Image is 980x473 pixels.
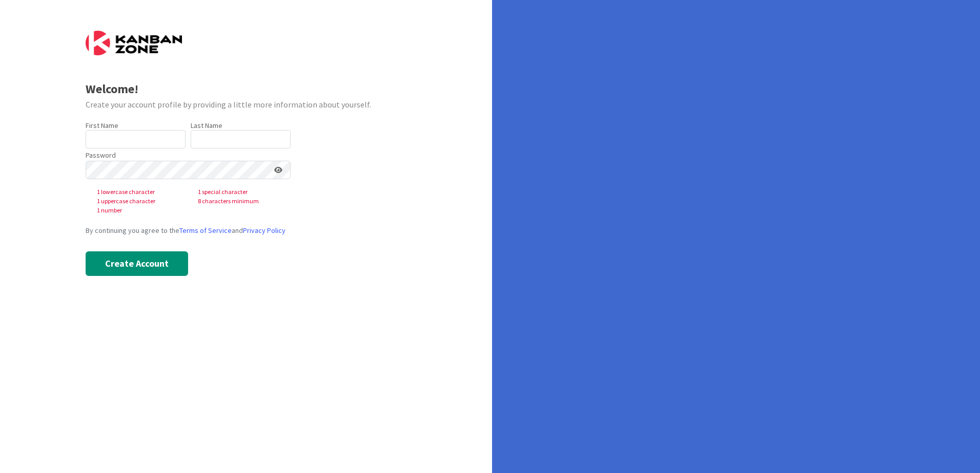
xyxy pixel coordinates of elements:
label: Password [86,150,116,161]
span: 1 uppercase character [89,197,190,206]
div: Create your account profile by providing a little more information about yourself. [86,98,407,111]
label: First Name [86,121,118,130]
span: 1 special character [190,187,291,197]
div: By continuing you agree to the and [86,225,407,236]
span: 8 characters minimum [190,197,291,206]
div: Welcome! [86,80,407,98]
span: 1 lowercase character [89,187,190,197]
img: Kanban Zone [86,31,182,55]
button: Create Account [86,251,188,276]
a: Privacy Policy [243,226,285,235]
a: Terms of Service [179,226,232,235]
span: 1 number [89,206,190,215]
label: Last Name [191,121,222,130]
